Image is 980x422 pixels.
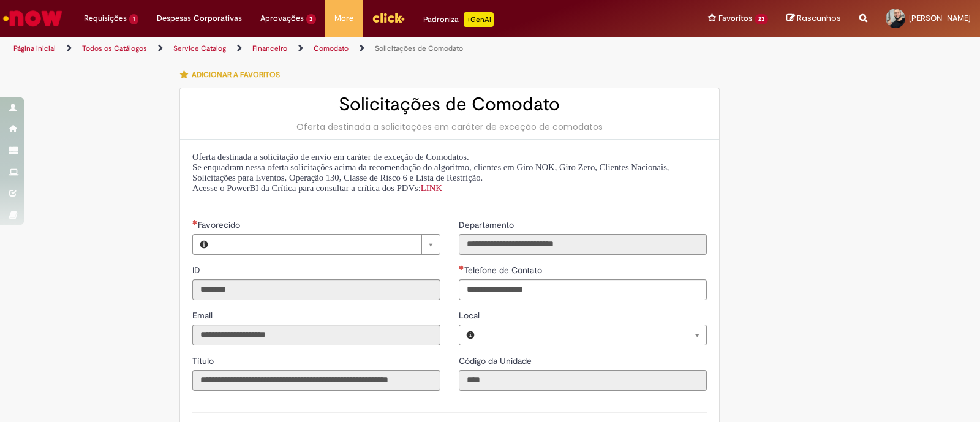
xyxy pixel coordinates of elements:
[179,62,287,88] button: Adicionar a Favoritos
[192,121,707,133] div: Oferta destinada a solicitações em caráter de exceção de comodatos
[84,12,127,24] span: Requisições
[192,70,280,80] span: Adicionar a Favoritos
[306,14,317,24] span: 3
[193,235,215,254] button: Favorecido, Visualizar este registro
[421,183,442,193] a: LINK
[459,219,516,230] span: Somente leitura - Departamento
[372,9,405,27] img: click_logo_yellow_360x200.png
[192,152,669,193] span: Oferta destinada a solicitação de envio em caráter de exceção de Comodatos. Se enquadram nessa of...
[252,43,287,53] a: Financeiro
[82,43,147,53] a: Todos os Catálogos
[481,325,706,345] a: Limpar campo Local
[192,94,707,115] h2: Solicitações de Comodato
[459,234,707,255] input: Departamento
[459,279,707,300] input: Telefone de Contato
[192,309,215,322] label: Somente leitura - Email
[459,370,707,391] input: Código da Unidade
[157,12,242,24] span: Despesas Corporativas
[459,265,464,270] span: Obrigatório Preenchido
[129,14,138,24] span: 1
[192,355,216,367] label: Somente leitura - Título
[215,235,440,254] a: Limpar campo Favorecido
[9,37,644,60] ul: Trilhas de página
[786,13,841,24] a: Rascunhos
[464,12,494,27] p: +GenAi
[755,14,768,24] span: 23
[192,264,203,276] label: Somente leitura - ID
[192,279,440,300] input: ID
[718,12,752,24] span: Favoritos
[459,325,481,345] button: Local, Visualizar este registro
[13,43,56,53] a: Página inicial
[464,265,545,276] span: Telefone de Contato
[192,310,215,321] span: Somente leitura - Email
[198,219,243,230] span: Necessários - Favorecido
[192,220,198,225] span: Necessários
[260,12,304,24] span: Aprovações
[797,12,841,24] span: Rascunhos
[909,13,971,23] span: [PERSON_NAME]
[192,325,440,345] input: Email
[1,6,64,31] img: ServiceNow
[423,12,494,27] div: Padroniza
[459,219,516,231] label: Somente leitura - Departamento
[375,43,463,53] a: Solicitações de Comodato
[192,265,203,276] span: Somente leitura - ID
[459,355,534,367] label: Somente leitura - Código da Unidade
[459,355,534,366] span: Somente leitura - Código da Unidade
[173,43,226,53] a: Service Catalog
[314,43,349,53] a: Comodato
[192,355,216,366] span: Somente leitura - Título
[459,310,482,321] span: Local
[334,12,353,24] span: More
[192,370,440,391] input: Título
